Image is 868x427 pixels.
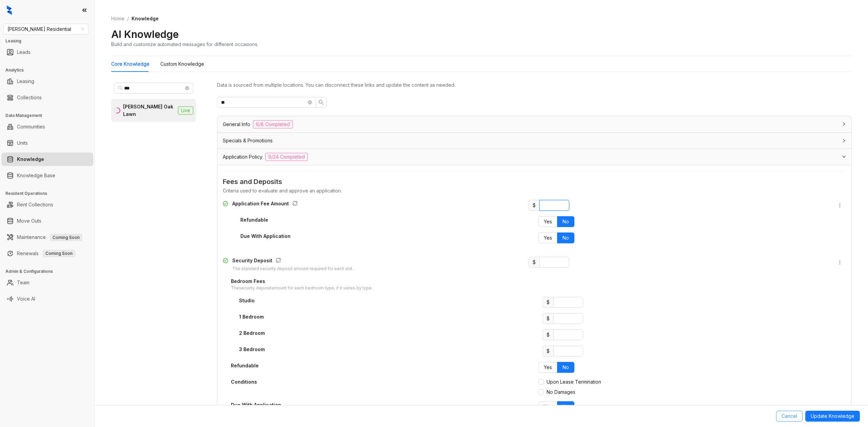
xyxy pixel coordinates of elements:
a: Units [17,136,28,150]
div: Build and customize automated messages for different occasions. [111,41,258,48]
span: Application Policy [223,153,262,161]
h3: Resident Operations [5,190,95,197]
a: Move Outs [17,214,41,228]
div: Security Deposit [232,257,353,266]
div: [PERSON_NAME] Oak Lawn [123,103,175,118]
h2: AI Knowledge [111,28,179,41]
li: Collections [1,91,93,104]
div: Conditions [231,378,257,386]
a: Collections [17,91,42,104]
span: $ [542,297,553,308]
a: Leads [17,45,31,59]
li: Leasing [1,75,93,88]
span: $ [542,346,553,357]
span: Yes [544,404,552,409]
span: $ [542,329,553,340]
h3: Data Management [5,113,95,119]
span: expanded [842,155,846,159]
span: No [563,235,569,241]
span: close-circle [308,100,312,104]
a: Knowledge [17,152,44,166]
span: Yes [544,219,552,224]
li: Rent Collections [1,198,93,211]
li: / [127,15,129,22]
div: 3 Bedroom [239,346,265,353]
div: Custom Knowledge [160,60,204,68]
span: $ [529,200,539,211]
span: Specials & Promotions [223,137,273,144]
a: RenewalsComing Soon [17,247,75,260]
span: collapsed [842,139,846,143]
li: Move Outs [1,214,93,228]
div: 2 Bedroom [239,329,265,337]
div: Refundable [240,216,268,224]
h3: Leasing [5,38,95,44]
span: $ [542,313,553,324]
a: Team [17,276,29,289]
span: search [118,86,123,90]
div: Studio [239,297,255,304]
span: Yes [544,235,552,241]
a: Leasing [17,75,34,88]
span: No [563,364,569,370]
span: Upon Lease Termination [544,378,604,386]
span: Knowledge [132,16,159,21]
div: Criteria used to evaluate and approve an application. [223,187,846,195]
span: collapsed [842,122,846,126]
li: Units [1,136,93,150]
div: Application Policy9/24 Completed [217,149,851,165]
span: Yes [544,364,552,370]
div: Bedroom Fees [231,278,373,285]
div: Data is sourced from multiple locations. You can disconnect these links and update the content as... [217,81,852,89]
li: Knowledge [1,152,93,166]
span: more [837,260,843,265]
span: close-circle [185,86,189,90]
a: Home [110,15,126,22]
li: Renewals [1,247,93,260]
span: Coming Soon [43,250,75,257]
span: 6/8 Completed [253,120,293,128]
span: Griffis Residential [7,24,84,34]
li: Leads [1,45,93,59]
span: General Info [223,121,250,128]
div: Application Fee Amount [232,200,300,209]
li: Knowledge Base [1,169,93,182]
div: Due With Application [240,232,291,240]
div: Due With Application [231,401,281,409]
li: Voice AI [1,292,93,306]
div: The standard security deposit amount required for each unit. [232,266,353,272]
div: Refundable [231,362,259,369]
span: Fees and Deposits [223,177,846,187]
li: Team [1,276,93,289]
li: Maintenance [1,230,93,244]
div: Core Knowledge [111,60,150,68]
span: 9/24 Completed [265,153,308,161]
img: logo [7,5,12,15]
span: Coming Soon [50,234,82,241]
a: Communities [17,120,45,134]
span: Live [178,106,193,115]
span: No Damages [544,388,578,396]
h3: Analytics [5,67,95,73]
h3: Admin & Configurations [5,268,95,274]
a: Voice AI [17,292,35,306]
span: $ [529,257,539,268]
span: search [318,100,324,105]
span: more [837,203,843,208]
a: Knowledge Base [17,169,55,182]
div: 1 Bedroom [239,313,264,321]
li: Communities [1,120,93,134]
span: No [563,219,569,224]
div: General Info6/8 Completed [217,116,851,133]
div: The security deposit amount for each bedroom type, if it varies by type. [231,285,373,291]
div: Specials & Promotions [217,133,851,148]
a: Rent Collections [17,198,53,211]
span: No [563,404,569,409]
